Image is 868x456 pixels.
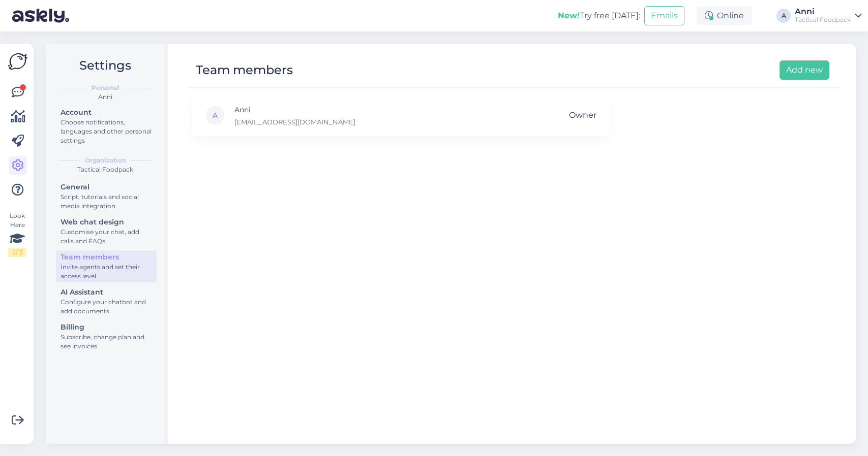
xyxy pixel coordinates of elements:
[56,320,157,352] a: BillingSubscribe, change plan and see invoices
[61,107,152,118] div: Account
[558,10,640,22] div: Try free [DATE]:
[54,165,157,174] div: Tactical Foodpack
[795,8,851,16] div: Anni
[196,60,293,80] div: Team members
[8,52,27,71] img: Askly Logo
[56,180,157,212] a: GeneralScript, tutorials and social media integration
[56,250,157,282] a: Team membersInvite agents and set their access level
[569,106,596,125] span: Owner
[776,9,791,23] div: A
[61,217,152,227] div: Web chat design
[61,118,152,145] div: Choose notifications, languages and other personal settings
[61,252,152,263] div: Team members
[61,333,152,351] div: Subscribe, change plan and see invoices
[780,60,829,80] button: Add new
[61,227,152,246] div: Customise your chat, add calls and FAQs
[61,298,152,316] div: Configure your chatbot and add documents
[54,56,157,75] h2: Settings
[644,6,684,25] button: Emails
[61,287,152,298] div: AI Assistant
[61,182,152,192] div: General
[697,7,752,25] div: Online
[61,322,152,333] div: Billing
[8,248,26,257] div: 2 / 3
[56,285,157,317] a: AI AssistantConfigure your chatbot and add documents
[795,16,851,24] div: Tactical Foodpack
[54,92,157,102] div: Anni
[56,106,157,147] a: AccountChoose notifications, languages and other personal settings
[8,211,26,257] div: Look Here
[61,192,152,211] div: Script, tutorials and social media integration
[205,105,225,125] div: A
[61,263,152,281] div: Invite agents and set their access level
[85,156,126,165] b: Organization
[795,8,862,24] a: AnniTactical Foodpack
[234,117,355,126] p: [EMAIL_ADDRESS][DOMAIN_NAME]
[56,215,157,247] a: Web chat designCustomise your chat, add calls and FAQs
[558,11,580,20] b: New!
[92,83,119,92] b: Personal
[234,104,355,115] p: Anni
